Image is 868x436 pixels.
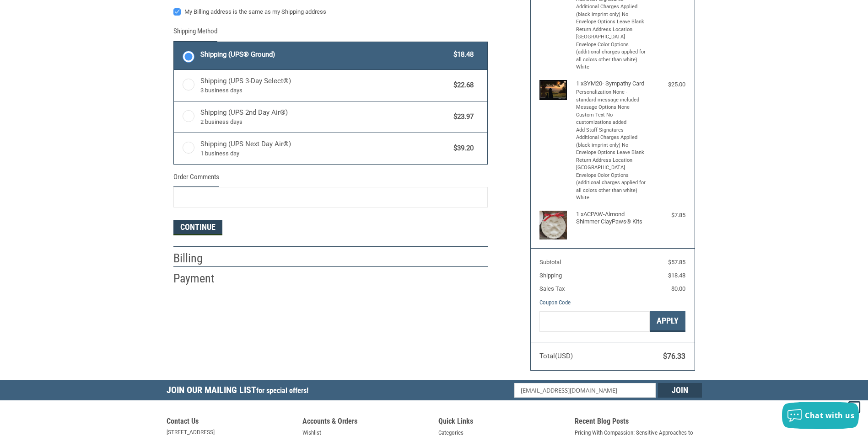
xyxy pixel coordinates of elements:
button: Chat with us [782,402,859,429]
input: Email [514,383,656,398]
span: Shipping (UPS 2nd Day Air®) [200,107,449,127]
span: 3 business days [200,86,449,95]
span: Chat with us [805,410,854,420]
li: Envelope Color Options (additional charges applied for all colors other than white) White [576,172,647,202]
label: My Billing address is the same as my Shipping address [173,8,488,16]
a: Coupon Code [539,299,571,306]
div: $25.00 [649,80,685,89]
legend: Shipping Method [173,26,217,41]
li: Envelope Options Leave Blank [576,18,647,26]
h5: Accounts & Orders [302,417,430,428]
h5: Quick Links [438,417,566,428]
li: Envelope Color Options (additional charges applied for all colors other than white) White [576,41,647,71]
li: Custom Text No customizations added [576,112,647,127]
li: Envelope Options Leave Blank [576,149,647,157]
li: Add Staff Signatures - Additional Charges Applied (black imprint only) No [576,127,647,149]
span: $57.85 [668,259,685,266]
span: Shipping (UPS® Ground) [200,49,449,60]
span: $18.48 [668,272,685,279]
h5: Join Our Mailing List [167,380,313,403]
span: 1 business day [200,149,449,158]
h5: Contact Us [167,417,294,428]
li: Return Address Location [GEOGRAPHIC_DATA] [576,26,647,41]
h4: 1 x ACPAW-Almond Shimmer ClayPaws® Kits [576,211,647,226]
legend: Order Comments [173,172,219,187]
span: $39.20 [449,143,474,154]
span: 2 business days [200,117,449,127]
li: Message Options None [576,104,647,112]
span: $18.48 [449,49,474,60]
button: Apply [650,311,685,332]
h4: 1 x SYM20- Sympathy Card [576,80,647,87]
span: $23.97 [449,112,474,122]
div: $7.85 [649,211,685,220]
h5: Recent Blog Posts [575,417,702,428]
span: for special offers! [256,386,308,395]
span: $76.33 [663,352,685,361]
span: Shipping (UPS 3-Day Select®) [200,76,449,95]
span: Total (USD) [539,352,573,360]
li: Personalization None - standard message included [576,89,647,104]
button: Continue [173,220,222,235]
h2: Billing [173,251,227,266]
span: $0.00 [671,285,685,292]
span: Shipping (UPS Next Day Air®) [200,139,449,158]
li: Return Address Location [GEOGRAPHIC_DATA] [576,157,647,172]
span: Sales Tax [539,285,565,292]
span: $22.68 [449,80,474,90]
h2: Payment [173,271,227,286]
span: Shipping [539,272,562,279]
span: Subtotal [539,259,561,266]
input: Join [658,383,702,398]
input: Gift Certificate or Coupon Code [539,311,650,332]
